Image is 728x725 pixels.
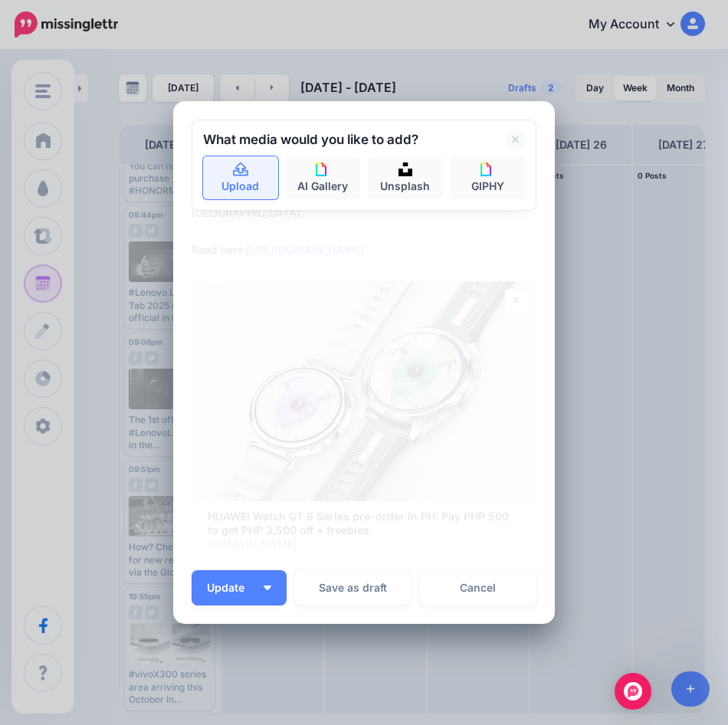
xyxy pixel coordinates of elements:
div: Open Intercom Messenger [615,673,651,710]
img: arrow-down-white.png [264,586,271,590]
span: Update [207,582,256,593]
img: HUAWEI Watch GT 6 Series pre-order in PH: Pay PHP 500 to get PHP 3,500 off + freebies [192,281,536,501]
a: Cancel [419,570,536,605]
a: Unsplash [368,156,443,199]
img: icon-giphy-square.png [316,162,330,176]
a: AI Gallery [286,156,361,199]
img: icon-giphy-square.png [480,162,494,176]
p: [DOMAIN_NAME] [208,537,520,551]
button: Update [192,570,287,605]
img: icon-unsplash-square.png [398,162,412,176]
a: Upload [203,156,278,199]
button: Save as draft [294,570,412,605]
b: HUAWEI Watch GT 6 Series pre-order in PH: Pay PHP 500 to get PHP 3,500 off + freebies [208,510,509,536]
a: GIPHY [451,156,526,199]
h2: What media would you like to add? [203,133,418,146]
